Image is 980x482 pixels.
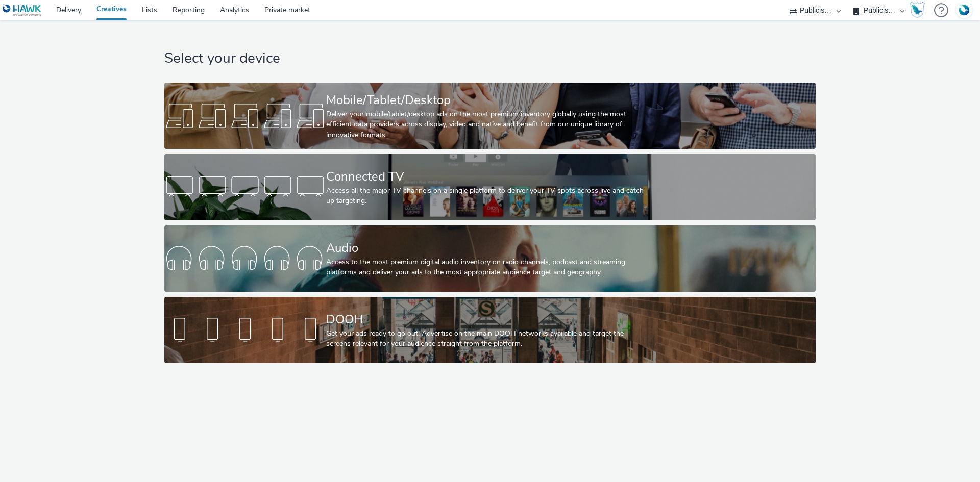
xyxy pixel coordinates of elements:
[910,2,925,18] img: Hawk Academy
[326,186,650,207] div: Access all the major TV channels on a single platform to deliver your TV spots across live and ca...
[910,2,929,18] a: Hawk Academy
[164,154,815,220] a: Connected TVAccess all the major TV channels on a single platform to deliver your TV spots across...
[326,239,650,257] div: Audio
[326,168,650,186] div: Connected TV
[326,109,650,140] div: Deliver your mobile/tablet/desktop ads on the most premium inventory globally using the most effi...
[3,4,42,17] img: undefined Logo
[957,3,972,18] img: Account FR
[164,83,815,149] a: Mobile/Tablet/DesktopDeliver your mobile/tablet/desktop ads on the most premium inventory globall...
[326,257,650,278] div: Access to the most premium digital audio inventory on radio channels, podcast and streaming platf...
[326,328,650,349] div: Get your ads ready to go out! Advertise on the main DOOH networks available and target the screen...
[164,49,815,68] h1: Select your device
[326,91,650,109] div: Mobile/Tablet/Desktop
[164,297,815,363] a: DOOHGet your ads ready to go out! Advertise on the main DOOH networks available and target the sc...
[326,311,650,328] div: DOOH
[164,225,815,292] a: AudioAccess to the most premium digital audio inventory on radio channels, podcast and streaming ...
